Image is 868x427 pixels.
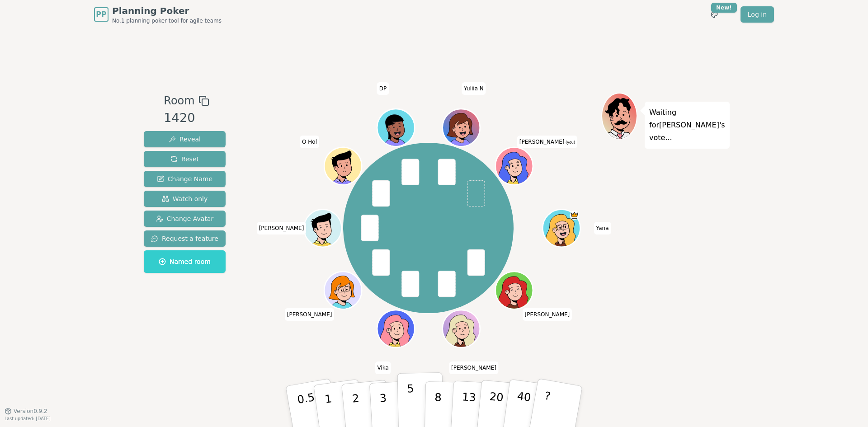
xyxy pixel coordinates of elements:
span: Click to change your name [375,361,391,374]
span: Last updated: [DATE] [5,416,51,421]
button: Change Avatar [144,211,226,227]
span: Click to change your name [377,82,389,94]
span: Click to change your name [462,82,486,94]
button: Reveal [144,131,226,147]
span: Planning Poker [112,5,222,17]
span: Watch only [162,194,208,203]
button: Named room [144,250,226,273]
span: Click to change your name [517,135,577,148]
span: Click to change your name [285,308,335,321]
span: Room [164,93,194,109]
div: New! [711,3,737,13]
span: Click to change your name [449,361,499,374]
button: Request a feature [144,230,226,247]
button: Reset [144,151,226,167]
div: 1420 [164,109,209,127]
span: Click to change your name [257,222,307,235]
span: (you) [565,140,576,144]
span: Click to change your name [523,308,572,321]
span: Click to change your name [594,222,611,235]
a: PPPlanning PokerNo.1 planning poker tool for agile teams [94,5,222,24]
span: Request a feature [151,234,218,243]
span: Reset [170,155,199,164]
span: PP [96,9,106,20]
span: Change Name [157,174,212,183]
span: Reveal [169,135,201,144]
span: Named room [159,257,211,266]
span: Version 0.9.2 [14,408,47,415]
span: Yana is the host [570,211,579,220]
span: No.1 planning poker tool for agile teams [112,17,222,24]
button: Watch only [144,191,226,207]
span: Click to change your name [300,135,319,148]
button: Change Name [144,171,226,187]
a: Log in [741,6,774,23]
span: Change Avatar [156,214,214,223]
button: New! [706,6,722,23]
button: Click to change your avatar [496,148,532,183]
button: Version0.9.2 [5,408,47,415]
p: Waiting for [PERSON_NAME] 's vote... [649,106,725,144]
